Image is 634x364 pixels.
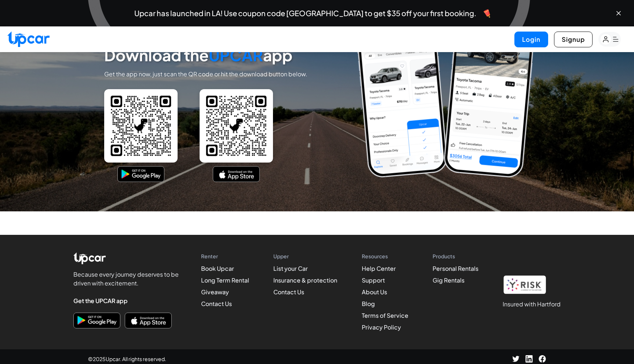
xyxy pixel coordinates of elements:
[88,355,166,363] span: © 2025 Upcar. All rights reserved.
[354,8,449,178] img: iPhone Preview-1
[433,252,478,260] h4: Products
[73,270,183,288] p: Because every journey deserves to be driven with excitement.
[215,168,258,180] img: Download on the App Store
[362,323,401,331] a: Privacy Policy
[117,166,164,182] button: Download on Google Play
[75,314,119,327] img: Get it on Google Play
[104,70,307,78] p: Get the app now, just scan the QR code or hit the download button below.
[201,265,234,272] a: Book Upcar
[503,300,561,309] h1: Insured with Hartford
[442,8,537,178] img: iPhone Preview-2
[273,276,337,284] a: Insurance & protection
[125,313,172,328] button: Download on the App Store
[615,10,622,17] button: Close banner
[433,265,478,272] a: Personal Rentals
[433,276,464,284] a: Gig Rentals
[73,296,183,305] h4: Get the UPCAR app
[525,355,533,363] img: LinkedIn
[213,166,260,182] button: Download on the App Store
[273,252,337,260] h4: Upper
[273,288,304,296] a: Contact Us
[362,252,408,260] h4: Resources
[362,265,396,272] a: Help Center
[539,355,546,363] img: Facebook
[201,276,249,284] a: Long Term Rental
[201,300,232,307] a: Contact Us
[273,265,308,272] a: List your Car
[512,355,520,363] img: Twitter
[134,10,476,17] span: Upcar has launched in LA! Use coupon code [GEOGRAPHIC_DATA] to get $35 off your first booking.
[362,276,385,284] a: Support
[201,288,229,296] a: Giveaway
[119,168,163,180] img: Get it on Google Play
[200,89,273,163] img: iOS QR Code
[73,313,120,328] button: Download on Google Play
[73,252,106,264] img: Upcar Logo
[362,312,408,319] a: Terms of Service
[209,45,263,65] span: UPCAR
[514,32,548,47] button: Login
[554,32,593,47] button: Signup
[7,31,50,47] img: Upcar Logo
[362,300,375,307] a: Blog
[201,252,249,260] h4: Renter
[104,89,178,163] img: Android QR Code
[127,314,170,327] img: Download on the App Store
[104,46,311,64] h3: Download the app
[362,288,387,296] a: About Us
